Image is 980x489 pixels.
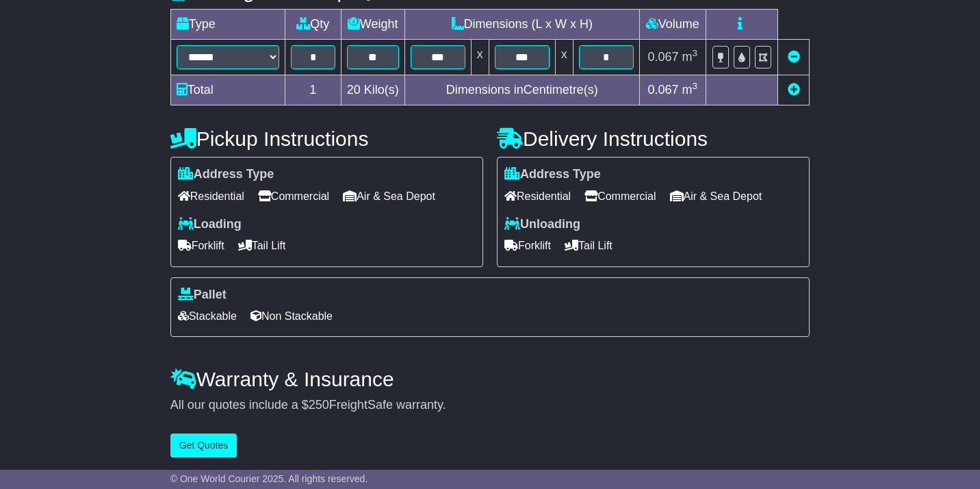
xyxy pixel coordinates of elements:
sup: 3 [692,48,697,58]
h4: Pickup Instructions [170,127,483,150]
button: Get Quotes [170,434,237,457]
td: 1 [285,75,341,105]
span: 250 [309,398,329,412]
sup: 3 [692,81,697,91]
span: m [682,83,697,97]
span: Commercial [258,186,329,207]
td: Type [170,10,285,40]
td: Dimensions in Centimetre(s) [404,75,639,105]
label: Pallet [178,288,227,303]
h4: Warranty & Insurance [170,368,810,390]
span: Stackable [178,305,237,327]
td: Total [170,75,285,105]
span: Air & Sea Depot [343,186,435,207]
td: x [555,40,573,75]
label: Address Type [504,167,601,182]
label: Address Type [178,167,274,182]
td: Dimensions (L x W x H) [404,10,639,40]
label: Unloading [504,217,580,232]
span: Non Stackable [250,305,333,327]
td: Weight [341,10,404,40]
td: x [471,40,489,75]
span: Residential [504,186,571,207]
span: 20 [347,83,361,97]
span: Tail Lift [565,235,612,256]
a: Add new item [788,83,800,97]
h4: Delivery Instructions [497,127,810,150]
a: Remove this item [788,50,800,64]
td: Volume [639,10,706,40]
span: Tail Lift [238,235,286,256]
td: Kilo(s) [341,75,404,105]
span: 0.067 [647,83,678,97]
td: Qty [285,10,341,40]
span: Forklift [178,235,224,256]
span: Forklift [504,235,551,256]
span: Air & Sea Depot [670,186,762,207]
span: Residential [178,186,244,207]
span: 0.067 [647,50,678,64]
span: m [682,50,697,64]
div: All our quotes include a $ FreightSafe warranty. [170,398,810,413]
span: © One World Courier 2025. All rights reserved. [170,473,368,484]
span: Commercial [584,186,656,207]
label: Loading [178,217,242,232]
